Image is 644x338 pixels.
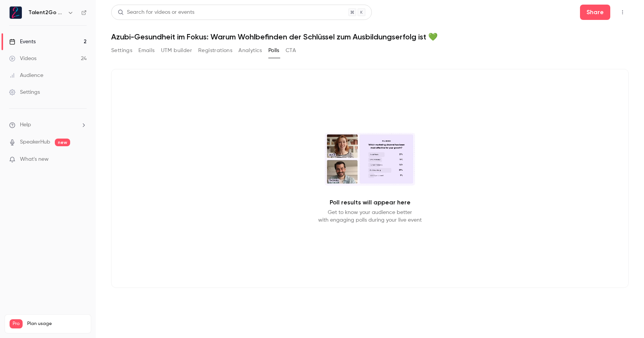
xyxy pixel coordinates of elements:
[77,156,87,163] iframe: Noticeable Trigger
[111,44,132,57] button: Settings
[10,319,23,328] span: Pro
[55,139,70,146] span: new
[238,44,262,57] button: Analytics
[9,121,87,129] li: help-dropdown-opener
[330,198,411,207] p: Poll results will appear here
[268,44,279,57] button: Polls
[161,44,192,57] button: UTM builder
[9,38,36,46] div: Events
[111,32,629,41] h1: Azubi-Gesundheit im Fokus: Warum Wohlbefinden der Schlüssel zum Ausbildungserfolg ist 💚
[20,155,49,163] span: What's new
[9,55,36,62] div: Videos
[318,209,422,224] p: Get to know your audience better with engaging polls during your live event
[20,138,50,146] a: SpeakerHub
[27,321,86,327] span: Plan usage
[10,7,22,19] img: Talent2Go GmbH
[118,8,194,16] div: Search for videos or events
[286,44,296,57] button: CTA
[198,44,232,57] button: Registrations
[580,5,610,20] button: Share
[9,88,40,96] div: Settings
[9,72,43,79] div: Audience
[28,9,64,16] h6: Talent2Go GmbH
[20,121,31,129] span: Help
[138,44,154,57] button: Emails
